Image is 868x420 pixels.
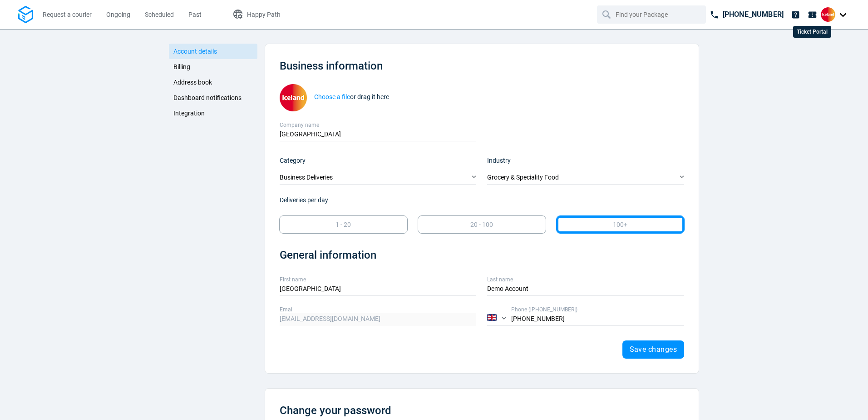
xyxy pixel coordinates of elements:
[169,59,257,75] a: Billing
[487,314,497,321] img: Country flag
[169,44,257,59] a: Account details
[314,93,350,100] strong: Choose a file
[173,94,242,101] span: Dashboard notifications
[106,11,130,18] span: Ongoing
[706,5,787,24] a: [PHONE_NUMBER]
[169,105,257,121] a: Integration
[188,11,202,18] span: Past
[280,275,477,284] label: First name
[797,29,828,35] span: Ticket Portal
[821,7,835,22] img: Client
[169,75,257,90] a: Address book
[173,63,190,70] span: Billing
[511,305,684,314] label: Phone ([PHONE_NUMBER])
[280,305,477,314] label: Email
[247,11,281,18] span: Happy Path
[173,48,217,55] span: Account details
[145,11,174,18] span: Scheduled
[314,93,389,100] span: or drag it here
[613,220,627,230] p: 100+
[487,171,684,185] div: Grocery & Speciality Food
[280,195,684,205] p: Deliveries per day
[280,171,477,185] div: Business Deliveries
[622,340,685,359] button: Save changes
[487,157,511,164] span: Industry
[18,6,33,24] img: Logo
[280,404,391,417] span: Change your password
[616,6,689,23] input: Find your Package
[487,275,684,284] label: Last name
[280,249,376,261] span: General information
[630,346,677,353] span: Save changes
[470,220,493,230] p: 20 - 100
[173,79,212,86] span: Address book
[280,60,383,72] span: Business information
[280,157,306,164] span: Category
[169,90,257,105] a: Dashboard notifications
[43,11,92,18] span: Request a courier
[335,220,351,230] p: 1 - 20
[280,84,307,111] img: User uploaded content
[173,110,205,117] span: Integration
[723,9,784,20] p: [PHONE_NUMBER]
[280,121,477,129] label: Company name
